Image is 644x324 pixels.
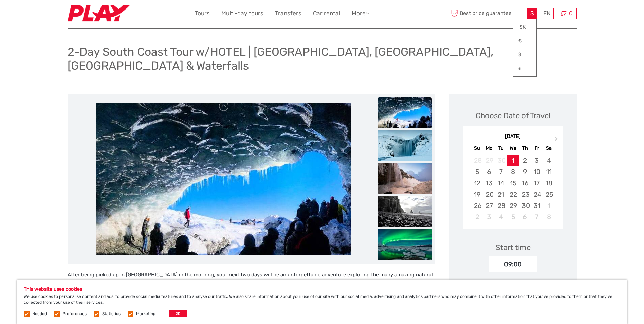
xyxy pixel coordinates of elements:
[552,135,563,146] button: Next Month
[543,200,555,211] div: Choose Saturday, November 1st, 2025
[513,49,536,61] a: $
[495,155,507,166] div: Not available Tuesday, September 30th, 2025
[96,103,351,255] img: 14791c15f2ff468eb8990abaa11e6e38_main_slider.jpeg
[519,189,531,200] div: Choose Thursday, October 23rd, 2025
[68,271,435,288] p: After being picked up in [GEOGRAPHIC_DATA] in the morning, your next two days will be an unforget...
[68,45,577,72] h1: 2-Day South Coast Tour w/HOTEL | [GEOGRAPHIC_DATA], [GEOGRAPHIC_DATA], [GEOGRAPHIC_DATA] & Waterf...
[531,144,543,153] div: Fr
[102,311,121,317] label: Statistics
[378,130,432,161] img: ea4aa6bc65e34736a0d78be27a9bf536_slider_thumbnail.jpg
[507,144,519,153] div: We
[24,286,620,292] h5: This website uses cookies
[543,166,555,177] div: Choose Saturday, October 11th, 2025
[471,166,483,177] div: Choose Sunday, October 5th, 2025
[531,211,543,222] div: Choose Friday, November 7th, 2025
[507,155,519,166] div: Choose Wednesday, October 1st, 2025
[352,8,369,18] a: More
[507,200,519,211] div: Choose Wednesday, October 29th, 2025
[530,10,534,17] span: $
[531,155,543,166] div: Choose Friday, October 3rd, 2025
[519,211,531,222] div: Choose Thursday, November 6th, 2025
[471,200,483,211] div: Choose Sunday, October 26th, 2025
[465,155,561,222] div: month 2025-10
[476,110,550,121] div: Choose Date of Travel
[495,211,507,222] div: Choose Tuesday, November 4th, 2025
[519,144,531,153] div: Th
[507,166,519,177] div: Choose Wednesday, October 8th, 2025
[507,189,519,200] div: Choose Wednesday, October 22nd, 2025
[195,8,210,18] a: Tours
[531,189,543,200] div: Choose Friday, October 24th, 2025
[513,35,536,47] a: €
[519,166,531,177] div: Choose Thursday, October 9th, 2025
[471,211,483,222] div: Choose Sunday, November 2nd, 2025
[531,200,543,211] div: Choose Friday, October 31st, 2025
[136,311,155,317] label: Marketing
[463,133,563,140] div: [DATE]
[471,155,483,166] div: Not available Sunday, September 28th, 2025
[495,200,507,211] div: Choose Tuesday, October 28th, 2025
[275,8,301,18] a: Transfers
[543,189,555,200] div: Choose Saturday, October 25th, 2025
[507,178,519,189] div: Choose Wednesday, October 15th, 2025
[483,200,495,211] div: Choose Monday, October 27th, 2025
[483,144,495,153] div: Mo
[471,144,483,153] div: Su
[378,196,432,227] img: ba7fa713a6544218beaed1491962edf4_slider_thumbnail.jpeg
[221,8,263,18] a: Multi-day tours
[471,178,483,189] div: Choose Sunday, October 12th, 2025
[17,280,627,324] div: We use cookies to personalise content and ads, to provide social media features and to analyse ou...
[543,155,555,166] div: Choose Saturday, October 4th, 2025
[313,8,340,18] a: Car rental
[495,166,507,177] div: Choose Tuesday, October 7th, 2025
[496,242,531,253] div: Start time
[483,166,495,177] div: Choose Monday, October 6th, 2025
[483,178,495,189] div: Choose Monday, October 13th, 2025
[169,310,187,317] button: OK
[531,178,543,189] div: Choose Friday, October 17th, 2025
[483,189,495,200] div: Choose Monday, October 20th, 2025
[531,166,543,177] div: Choose Friday, October 10th, 2025
[489,256,537,272] div: 09:00
[513,21,536,33] a: ISK
[10,12,77,17] p: We're away right now. Please check back later!
[378,163,432,194] img: 5a387a8a03a44343abb88fd8551a1f61_slider_thumbnail.jpg
[449,8,526,19] span: Best price guarantee
[378,229,432,260] img: 22414e94bba04c7baf4e302c8a372bca_slider_thumbnail.jpeg
[519,200,531,211] div: Choose Thursday, October 30th, 2025
[513,62,536,75] a: £
[543,144,555,153] div: Sa
[495,189,507,200] div: Choose Tuesday, October 21st, 2025
[519,178,531,189] div: Choose Thursday, October 16th, 2025
[62,311,87,317] label: Preferences
[519,155,531,166] div: Choose Thursday, October 2nd, 2025
[543,211,555,222] div: Choose Saturday, November 8th, 2025
[68,5,130,22] img: Fly Play
[78,11,86,19] button: Open LiveChat chat widget
[495,144,507,153] div: Tu
[483,211,495,222] div: Choose Monday, November 3rd, 2025
[471,189,483,200] div: Choose Sunday, October 19th, 2025
[507,211,519,222] div: Choose Wednesday, November 5th, 2025
[483,155,495,166] div: Not available Monday, September 29th, 2025
[32,311,47,317] label: Needed
[568,10,574,17] span: 0
[495,178,507,189] div: Choose Tuesday, October 14th, 2025
[378,97,432,128] img: 14791c15f2ff468eb8990abaa11e6e38_slider_thumbnail.jpeg
[543,178,555,189] div: Choose Saturday, October 18th, 2025
[540,8,554,19] div: EN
